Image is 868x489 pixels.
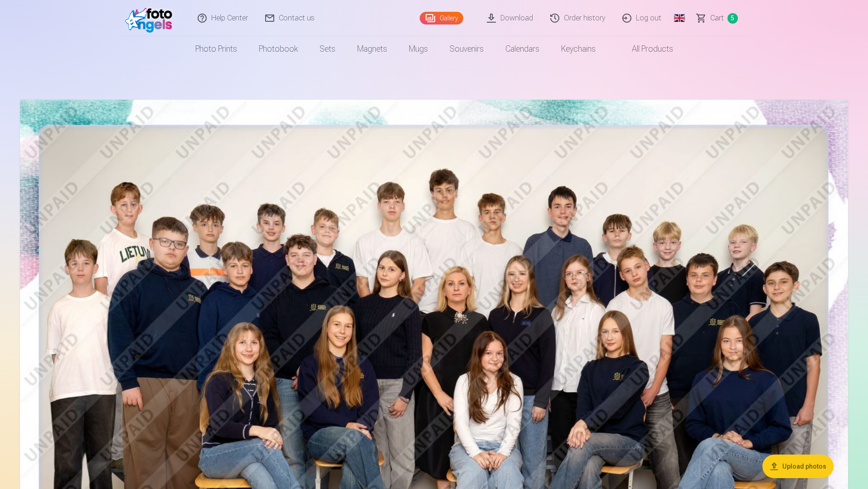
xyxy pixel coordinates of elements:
span: 5 [727,13,738,24]
button: Upload photos [762,455,834,478]
span: Сart [710,13,724,24]
a: Magnets [346,36,398,62]
a: Sets [309,36,346,62]
img: /fa2 [125,4,177,33]
a: Gallery [420,12,463,24]
a: Photobook [248,36,309,62]
a: Calendars [495,36,550,62]
a: Mugs [398,36,439,62]
a: Souvenirs [439,36,495,62]
a: Photo prints [184,36,248,62]
a: All products [606,36,684,62]
a: Keychains [550,36,606,62]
